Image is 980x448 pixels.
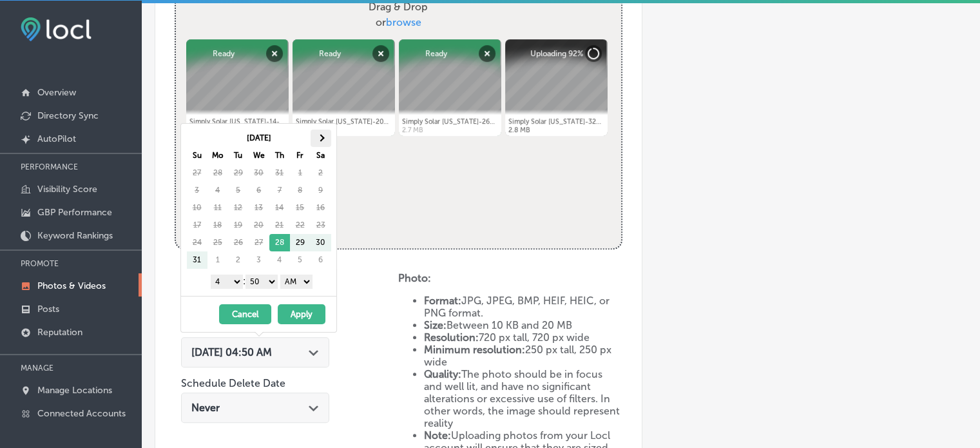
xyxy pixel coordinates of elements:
[207,251,228,269] td: 1
[269,147,290,164] th: Th
[37,385,112,396] p: Manage Locations
[424,319,622,331] li: Between 10 KB and 20 MB
[290,251,311,269] td: 5
[37,110,99,121] p: Directory Sync
[228,199,249,217] td: 12
[37,207,112,218] p: GBP Performance
[37,327,82,338] p: Reputation
[424,368,622,429] li: The photo should be in focus and well lit, and have no significant alterations or excessive use o...
[249,251,269,269] td: 3
[228,147,249,164] th: Tu
[228,251,249,269] td: 2
[290,234,311,251] td: 29
[207,130,311,147] th: [DATE]
[290,182,311,199] td: 8
[207,164,228,182] td: 28
[311,251,331,269] td: 6
[207,182,228,199] td: 4
[278,304,325,324] button: Apply
[228,182,249,199] td: 5
[269,217,290,234] td: 21
[21,17,91,41] img: fda3e92497d09a02dc62c9cd864e3231.png
[269,251,290,269] td: 4
[424,368,461,380] strong: Quality:
[269,199,290,217] td: 14
[424,331,479,344] strong: Resolution:
[269,182,290,199] td: 7
[187,182,207,199] td: 3
[228,164,249,182] td: 29
[398,272,431,284] strong: Photo:
[424,331,622,344] li: 720 px tall, 720 px wide
[187,147,207,164] th: Su
[228,217,249,234] td: 19
[424,295,622,319] li: JPG, JPEG, BMP, HEIF, HEIC, or PNG format.
[424,344,622,368] li: 250 px tall, 250 px wide
[37,184,97,195] p: Visibility Score
[249,147,269,164] th: We
[207,199,228,217] td: 11
[207,147,228,164] th: Mo
[249,199,269,217] td: 13
[290,147,311,164] th: Fr
[219,304,271,324] button: Cancel
[424,319,447,331] strong: Size:
[37,230,113,241] p: Keyword Rankings
[311,199,331,217] td: 16
[290,164,311,182] td: 1
[424,429,451,442] strong: Note:
[191,402,220,414] span: Never
[249,234,269,251] td: 27
[187,217,207,234] td: 17
[37,280,106,291] p: Photos & Videos
[249,217,269,234] td: 20
[186,271,336,291] div: :
[207,217,228,234] td: 18
[228,234,249,251] td: 26
[187,199,207,217] td: 10
[187,234,207,251] td: 24
[207,234,228,251] td: 25
[249,164,269,182] td: 30
[187,251,207,269] td: 31
[290,199,311,217] td: 15
[191,346,272,358] span: [DATE] 04:50 AM
[386,16,421,28] span: browse
[37,87,76,98] p: Overview
[311,234,331,251] td: 30
[424,295,461,307] strong: Format:
[311,164,331,182] td: 2
[269,164,290,182] td: 31
[269,234,290,251] td: 28
[311,147,331,164] th: Sa
[181,377,285,389] label: Schedule Delete Date
[37,408,126,419] p: Connected Accounts
[249,182,269,199] td: 6
[187,164,207,182] td: 27
[311,217,331,234] td: 23
[424,344,525,356] strong: Minimum resolution:
[311,182,331,199] td: 9
[37,304,59,315] p: Posts
[37,133,76,144] p: AutoPilot
[290,217,311,234] td: 22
